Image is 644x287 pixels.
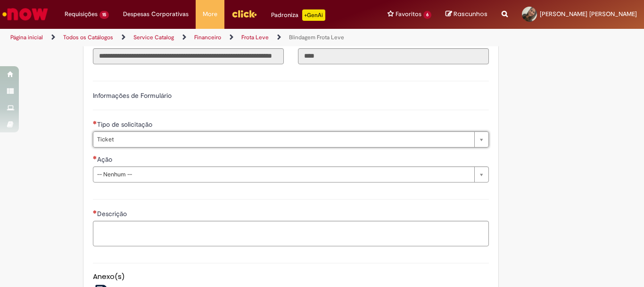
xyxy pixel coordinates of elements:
span: 6 [423,11,431,19]
img: ServiceNow [1,5,50,24]
span: More [203,9,217,19]
p: +GenAi [302,9,325,21]
div: Padroniza [271,9,325,21]
ul: Trilhas de página [7,29,422,46]
a: Frota Leve [241,34,269,41]
a: Página inicial [10,34,43,41]
span: Obrigatório Preenchido [93,121,97,124]
span: Ticket [97,132,470,147]
a: Rascunhos [446,10,487,19]
a: Service Catalog [133,34,174,41]
span: Descrição [97,209,129,218]
a: Financeiro [194,34,221,41]
a: Todos os Catálogos [63,34,113,41]
span: Requisições [65,9,98,19]
a: Blindagem Frota Leve [289,34,344,41]
span: Ação [97,155,114,164]
span: Rascunhos [454,9,487,18]
span: [PERSON_NAME] [PERSON_NAME] [540,10,637,18]
span: Tipo de solicitação [97,120,154,129]
h5: Anexo(s) [93,273,489,281]
span: Necessários [93,156,97,159]
span: 15 [99,11,109,19]
span: Despesas Corporativas [123,9,189,19]
span: -- Nenhum -- [97,167,470,182]
label: Informações de Formulário [93,91,172,100]
img: click_logo_yellow_360x200.png [231,7,257,21]
input: Título [93,48,284,64]
span: Favoritos [396,9,421,19]
input: Código da Unidade [298,48,489,64]
textarea: Descrição [93,221,489,246]
span: Necessários [93,210,97,214]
